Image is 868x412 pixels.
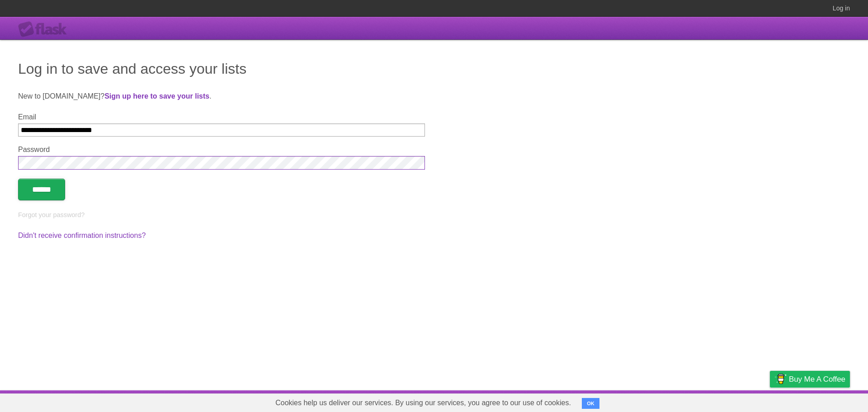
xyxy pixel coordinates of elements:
a: Forgot your password? [18,211,85,218]
a: Privacy [758,393,782,410]
button: OK [582,398,599,409]
p: New to [DOMAIN_NAME]? . [18,91,850,102]
a: Didn't receive confirmation instructions? [18,232,146,239]
label: Email [18,113,425,121]
a: Developers [679,393,716,410]
img: Buy me a coffee [774,371,787,387]
a: Sign up here to save your lists [104,92,209,100]
h1: Log in to save and access your lists [18,58,850,80]
div: Flask [18,21,72,38]
span: Buy me a coffee [789,371,845,387]
a: About [650,393,669,410]
span: Cookies help us deliver our services. By using our services, you agree to our use of cookies. [266,394,580,412]
a: Buy me a coffee [770,371,850,388]
a: Terms [727,393,747,410]
label: Password [18,146,425,154]
a: Suggest a feature [793,393,850,410]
